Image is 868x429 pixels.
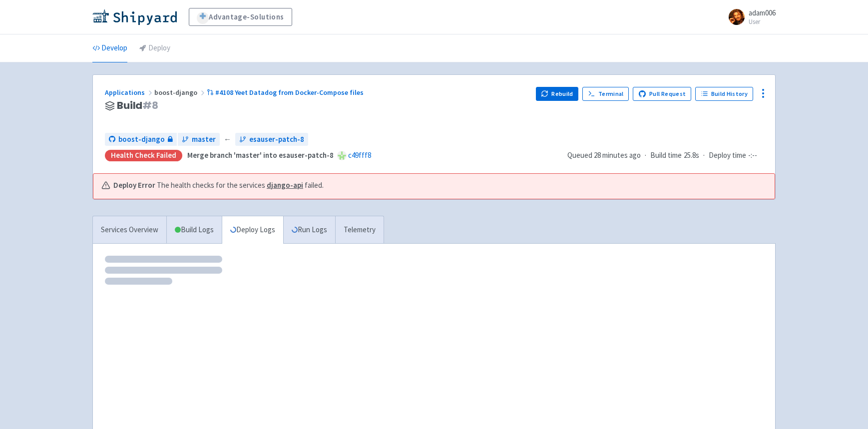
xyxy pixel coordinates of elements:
[249,134,304,145] span: esauser-patch-8
[224,134,231,145] span: ←
[118,134,165,145] span: boost-django
[582,87,629,101] a: Terminal
[105,150,182,161] div: Health check failed
[709,150,746,161] span: Deploy time
[105,88,154,97] a: Applications
[749,18,776,25] small: User
[536,87,579,101] button: Rebuild
[267,180,303,190] a: django-api
[348,150,371,160] a: c49fff8
[92,34,127,62] a: Develop
[567,150,641,160] span: Queued
[684,150,699,161] span: 25.8s
[178,133,220,146] a: master
[235,133,308,146] a: esauser-patch-8
[222,216,283,244] a: Deploy Logs
[594,150,641,160] time: 28 minutes ago
[192,134,216,145] span: master
[695,87,753,101] a: Build History
[93,216,166,244] a: Services Overview
[283,216,335,244] a: Run Logs
[154,88,207,97] span: boost-django
[748,150,757,161] span: -:--
[187,150,334,160] strong: Merge branch 'master' into esauser-patch-8
[567,150,763,161] div: · ·
[650,150,682,161] span: Build time
[749,8,776,17] span: adam006
[139,34,170,62] a: Deploy
[189,8,292,26] a: Advantage-Solutions
[723,9,776,25] a: adam006 User
[335,216,384,244] a: Telemetry
[117,100,158,111] span: Build
[92,9,177,25] img: Shipyard logo
[157,180,324,191] span: The health checks for the services failed.
[167,216,222,244] a: Build Logs
[113,180,155,191] b: Deploy Error
[142,98,158,112] span: # 8
[207,88,365,97] a: #4108 Yeet Datadog from Docker-Compose files
[105,133,177,146] a: boost-django
[633,87,691,101] a: Pull Request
